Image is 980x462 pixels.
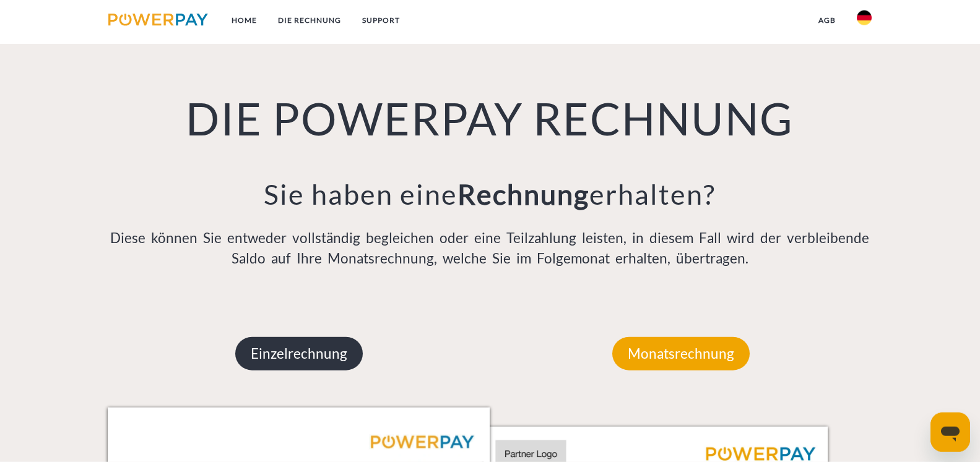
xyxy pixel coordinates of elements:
h3: Sie haben eine erhalten? [108,177,872,212]
p: Diese können Sie entweder vollständig begleichen oder eine Teilzahlung leisten, in diesem Fall wi... [108,228,872,270]
a: Home [221,9,267,32]
img: de [857,11,872,25]
h1: DIE POWERPAY RECHNUNG [108,90,872,146]
iframe: Schaltfläche zum Öffnen des Messaging-Fensters [930,413,970,452]
p: Monatsrechnung [612,337,750,370]
p: Einzelrechnung [235,337,363,370]
a: agb [808,9,846,32]
img: logo-powerpay.svg [108,14,208,26]
a: SUPPORT [352,9,410,32]
a: DIE RECHNUNG [267,9,352,32]
b: Rechnung [457,178,589,211]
